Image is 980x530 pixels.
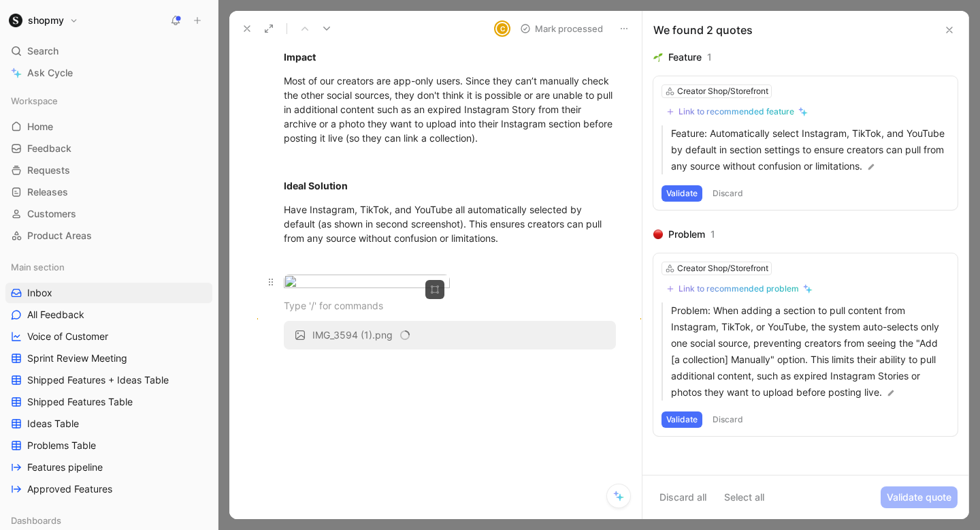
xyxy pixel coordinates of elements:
[5,305,212,325] a: All Feedback
[668,49,702,65] div: Feature
[11,94,58,108] span: Workspace
[5,138,212,159] a: Feedback
[661,104,813,120] button: Link to recommended feature
[28,14,64,27] h1: shopmy
[27,352,127,365] span: Sprint Review Meeting
[5,457,212,478] a: Features pipeline
[27,229,92,243] span: Product Areas
[27,65,73,81] span: Ask Cycle
[27,439,96,452] span: Problems Table
[5,392,212,412] a: Shipped Features Table
[9,14,22,27] img: shopmy
[5,348,212,369] a: Sprint Review Meeting
[5,91,212,111] div: Workspace
[708,185,748,202] button: Discard
[27,395,133,409] span: Shipped Features Table
[707,49,712,65] div: 1
[661,185,702,202] button: Validate
[5,116,212,137] a: Home
[679,106,794,117] div: Link to recommended feature
[866,162,876,172] img: pen.svg
[5,160,212,181] a: Requests
[27,308,84,322] span: All Feedback
[671,302,949,401] p: Problem: When adding a section to pull content from Instagram, TikTok, or YouTube, the system aut...
[671,125,949,174] p: Feature: Automatically select Instagram, TikTok, and YouTube by default in section settings to en...
[284,275,450,293] img: Screenshot 2025-08-20 at 4.52.26 PM.png
[27,120,53,134] span: Home
[5,204,212,224] a: Customers
[27,43,59,59] span: Search
[27,142,71,155] span: Feedback
[284,51,316,63] strong: Impact
[284,180,348,191] strong: Ideal Solution
[27,286,52,300] span: Inbox
[27,163,70,177] span: Requests
[5,257,212,277] div: Main section
[653,52,663,62] img: 🌱
[881,486,958,508] button: Validate quote
[284,321,616,349] button: IMG_3594 (1).png
[886,388,896,398] img: pen.svg
[661,281,817,297] button: Link to recommended problem
[5,435,212,456] a: Problems Table
[495,22,509,35] div: C
[653,230,663,239] img: 🔴
[718,486,770,508] button: Select all
[11,514,61,527] span: Dashboards
[27,373,169,387] span: Shipped Features + Ideas Table
[27,185,68,199] span: Releases
[5,283,212,303] a: Inbox
[312,329,393,341] span: IMG_3594 (1).png
[710,226,715,243] div: 1
[5,479,212,499] a: Approved Features
[679,283,799,294] div: Link to recommended problem
[11,260,65,274] span: Main section
[284,74,616,145] div: Most of our creators are app-only users. Since they can’t manually check the other social sources...
[284,202,616,245] div: Have Instagram, TikTok, and YouTube all automatically selected by default (as shown in second scr...
[708,411,748,428] button: Discard
[5,370,212,390] a: Shipped Features + Ideas Table
[5,63,212,83] a: Ask Cycle
[27,330,108,343] span: Voice of Customer
[5,257,212,499] div: Main sectionInboxAll FeedbackVoice of CustomerSprint Review MeetingShipped Features + Ideas Table...
[653,486,713,508] button: Discard all
[5,326,212,347] a: Voice of Customer
[5,182,212,202] a: Releases
[27,207,76,221] span: Customers
[677,262,768,275] div: Creator Shop/Storefront
[27,482,112,496] span: Approved Features
[27,417,79,431] span: Ideas Table
[27,461,103,474] span: Features pipeline
[668,226,705,243] div: Problem
[5,11,82,30] button: shopmyshopmy
[5,41,212,61] div: Search
[661,411,702,428] button: Validate
[5,414,212,434] a: Ideas Table
[677,84,768,98] div: Creator Shop/Storefront
[5,225,212,246] a: Product Areas
[653,22,753,38] div: We found 2 quotes
[514,19,609,38] button: Mark processed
